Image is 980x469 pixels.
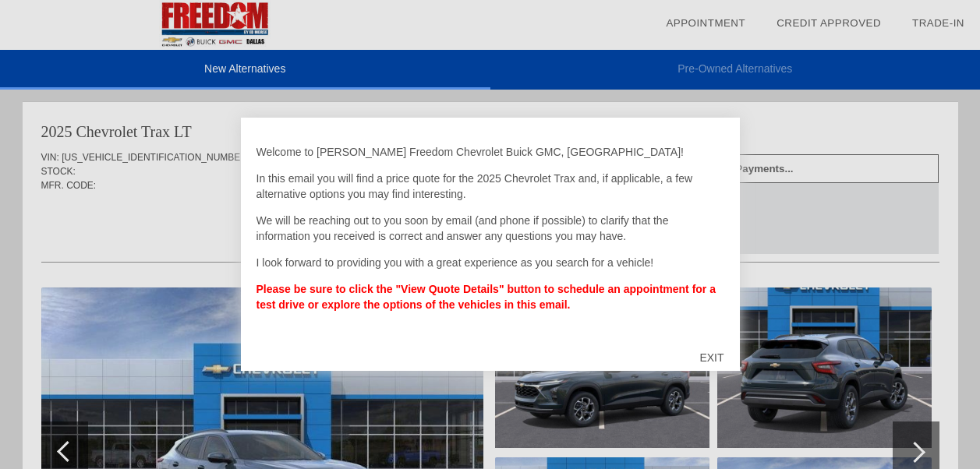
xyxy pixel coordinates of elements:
p: In this email you will find a price quote for the 2025 Chevrolet Trax and, if applicable, a few a... [256,171,724,202]
a: Trade-In [912,17,964,29]
a: Credit Approved [777,17,881,29]
p: We will be reaching out to you soon by email (and phone if possible) to clarify that the informat... [256,213,724,244]
div: EXIT [684,334,739,381]
strong: Please be sure to click the "View Quote Details" button to schedule an appointment for a test dri... [256,283,716,311]
p: I look forward to providing you with a great experience as you search for a vehicle! [256,255,724,270]
a: Appointment [666,17,745,29]
p: Welcome to [PERSON_NAME] Freedom Chevrolet Buick GMC, [GEOGRAPHIC_DATA]! [256,144,724,160]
